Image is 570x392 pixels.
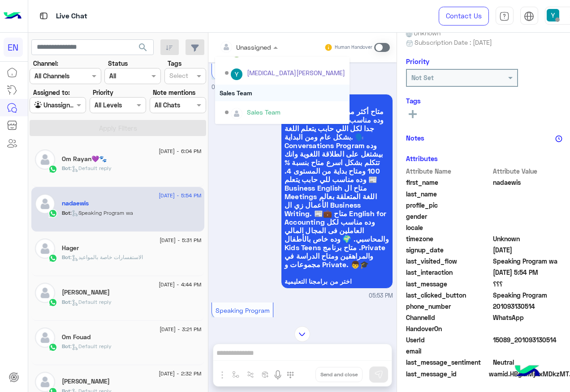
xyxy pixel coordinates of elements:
span: search [138,42,148,53]
label: Priority [93,88,113,97]
span: Attribute Name [406,166,492,176]
img: defaultAdmin.png [35,372,55,392]
span: last_name [406,189,492,199]
img: notes [555,135,562,142]
span: Bot [62,343,70,349]
span: Subscription Date : [DATE] [415,38,492,47]
span: اختر من برامجنا التعليمية [285,278,389,285]
img: defaultAdmin.png [35,239,55,259]
span: : Speaking Program wa [70,209,133,216]
span: last_message_sentiment [406,358,492,367]
img: defaultAdmin.png [231,108,242,119]
span: first_name [406,178,492,187]
span: [DATE] - 2:32 PM [159,370,201,378]
span: Speaking Program [216,307,270,314]
span: 05:53 PM [212,84,236,90]
h5: Hager [62,244,79,252]
a: Contact Us [439,7,489,26]
img: WhatsApp [48,209,57,218]
span: last_interaction [406,268,492,277]
h5: nadaewis [62,200,89,207]
img: ACg8ocI6MlsIVUV_bq7ynHKXRHAHHf_eEJuK8wzlPyPcd5DXp5YqWA=s96-c [231,68,242,80]
h6: Priority [406,57,429,65]
span: last_clicked_button [406,290,492,300]
button: Send and close [315,367,363,382]
label: Note mentions [153,88,195,97]
small: Human Handover [335,44,372,51]
span: last_message [406,279,492,289]
span: [DATE] - 6:04 PM [159,147,201,155]
span: Bot [62,209,70,216]
span: last_visited_flow [406,256,492,266]
span: [DATE] - 4:44 PM [159,281,201,289]
img: tab [524,11,534,21]
img: WhatsApp [48,165,57,174]
button: Apply Filters [30,120,206,136]
h6: Notes [406,134,424,142]
img: WhatsApp [48,298,57,307]
label: Tags [168,59,181,68]
h5: Mahmoud Abdurhman [62,289,110,296]
img: scroll [294,326,310,342]
span: phone_number [406,302,492,311]
div: Sales Team [215,85,350,101]
a: tab [496,7,514,26]
img: tab [38,10,49,21]
div: Sales Team [247,107,281,117]
img: defaultAdmin.png [35,194,55,214]
h5: Om Rayan💜🐾 [62,155,107,163]
span: : Default reply [70,343,112,349]
span: timezone [406,234,492,243]
div: [MEDICAL_DATA][PERSON_NAME] [247,68,345,77]
span: : Default reply [70,298,112,305]
label: Assigned to: [33,88,70,97]
div: EN [4,38,23,57]
button: search [132,39,154,59]
span: profile_pic [406,200,492,210]
span: gender [406,212,492,221]
h5: Om Fouad [62,333,91,341]
span: Unknown [406,28,441,38]
img: userImage [547,9,559,21]
span: email [406,346,492,356]
span: [DATE] - 3:21 PM [160,325,201,333]
span: signup_date [406,245,492,255]
img: WhatsApp [48,343,57,352]
span: متاح أكثر من برنامج متخصص زي Speaking Program وده مناسب جدا لكل اللي حابب يتعلم اللغة بشكل عام وم... [285,107,389,268]
ng-dropdown-panel: Options list [215,57,350,124]
span: last_message_id [406,369,487,379]
span: Bot [62,165,70,171]
span: Bot [62,254,70,260]
span: ChannelId [406,313,492,322]
label: Status [108,59,128,68]
span: [DATE] - 5:31 PM [160,236,201,244]
img: hulul-logo.png [512,356,543,388]
img: WhatsApp [48,254,57,263]
img: Logo [4,7,22,26]
span: UserId [406,335,492,345]
label: Channel: [33,59,58,68]
img: tab [499,11,510,21]
p: Live Chat [56,10,87,22]
span: HandoverOn [406,324,492,333]
span: Bot [62,298,70,305]
img: defaultAdmin.png [35,149,55,170]
span: : الاستفسارات خاصة بالمواعيد [70,254,143,260]
img: defaultAdmin.png [35,283,55,303]
div: Select [168,71,188,82]
span: locale [406,223,492,232]
h6: Attributes [406,154,438,162]
span: [DATE] - 5:54 PM [159,192,201,200]
span: : Default reply [70,165,112,171]
h5: Amr Saayed [62,378,110,385]
span: 05:53 PM [369,292,393,300]
img: defaultAdmin.png [35,328,55,348]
